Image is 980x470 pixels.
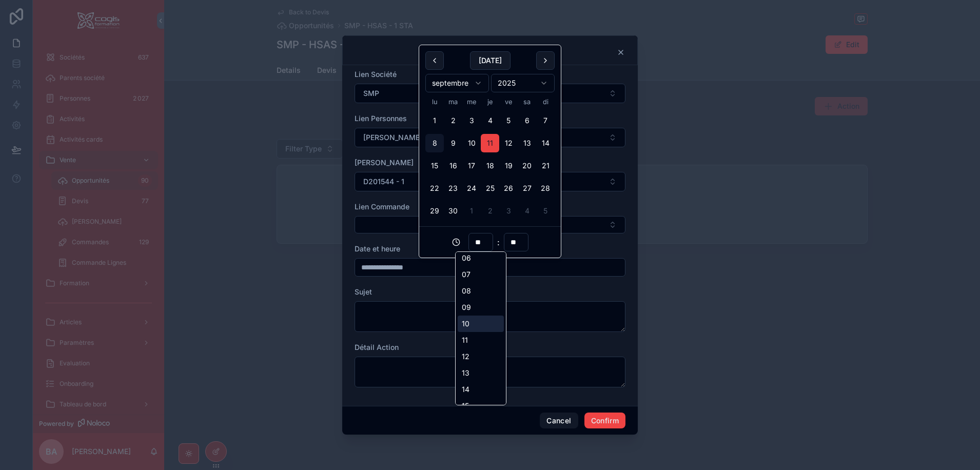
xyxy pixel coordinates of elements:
[462,111,481,130] button: mercredi 3 septembre 2025
[499,179,518,198] button: vendredi 26 septembre 2025
[458,348,504,365] div: 12
[444,179,462,198] button: mardi 23 septembre 2025
[536,156,555,175] button: dimanche 21 septembre 2025
[355,244,400,253] span: Date et heure
[444,202,462,220] button: mardi 30 septembre 2025
[458,398,504,414] div: 15
[355,128,625,147] button: Select Button
[455,251,506,405] div: Suggestions
[584,413,625,429] button: Confirm
[481,134,499,152] button: jeudi 11 septembre 2025, selected
[363,88,379,99] span: SMP
[536,134,555,152] button: dimanche 14 septembre 2025
[462,202,481,220] button: mercredi 1 octobre 2025
[462,134,481,152] button: mercredi 10 septembre 2025
[540,413,578,429] button: Cancel
[458,299,504,316] div: 09
[444,111,462,130] button: mardi 2 septembre 2025
[499,111,518,130] button: vendredi 5 septembre 2025
[425,233,555,251] div: :
[536,111,555,130] button: dimanche 7 septembre 2025
[355,343,399,351] span: Détail Action
[425,96,444,107] th: lundi
[425,96,555,220] table: septembre 2025
[518,134,536,152] button: samedi 13 septembre 2025
[462,96,481,107] th: mercredi
[458,381,504,398] div: 14
[355,84,625,103] button: Select Button
[481,202,499,220] button: jeudi 2 octobre 2025
[458,266,504,283] div: 07
[458,316,504,332] div: 10
[355,202,409,211] span: Lien Commande
[444,156,462,175] button: mardi 16 septembre 2025
[425,179,444,198] button: lundi 22 septembre 2025
[481,179,499,198] button: jeudi 25 septembre 2025
[481,156,499,175] button: jeudi 18 septembre 2025
[518,156,536,175] button: samedi 20 septembre 2025
[499,134,518,152] button: vendredi 12 septembre 2025
[481,96,499,107] th: jeudi
[363,177,404,187] span: D201544 - 1
[355,216,625,233] button: Select Button
[425,134,444,152] button: Today, lundi 8 septembre 2025
[355,158,414,167] span: [PERSON_NAME]
[536,202,555,220] button: dimanche 5 octobre 2025
[462,179,481,198] button: mercredi 24 septembre 2025
[518,96,536,107] th: samedi
[355,287,372,296] span: Sujet
[425,111,444,130] button: lundi 1 septembre 2025
[363,132,422,143] span: [PERSON_NAME]
[518,111,536,130] button: samedi 6 septembre 2025
[518,202,536,220] button: samedi 4 octobre 2025
[462,156,481,175] button: mercredi 17 septembre 2025
[499,202,518,220] button: vendredi 3 octobre 2025
[444,134,462,152] button: mardi 9 septembre 2025
[355,114,407,123] span: Lien Personnes
[499,96,518,107] th: vendredi
[458,283,504,299] div: 08
[499,156,518,175] button: vendredi 19 septembre 2025
[355,70,397,79] span: Lien Société
[518,179,536,198] button: samedi 27 septembre 2025
[458,250,504,266] div: 06
[444,96,462,107] th: mardi
[425,202,444,220] button: lundi 29 septembre 2025
[536,96,555,107] th: dimanche
[470,51,511,70] button: [DATE]
[458,332,504,348] div: 11
[458,365,504,381] div: 13
[536,179,555,198] button: dimanche 28 septembre 2025
[481,111,499,130] button: jeudi 4 septembre 2025
[355,172,625,191] button: Select Button
[425,156,444,175] button: lundi 15 septembre 2025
